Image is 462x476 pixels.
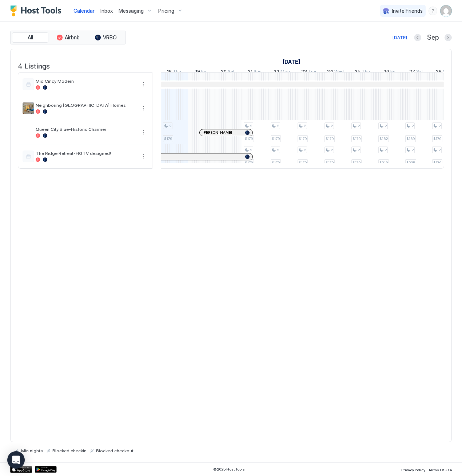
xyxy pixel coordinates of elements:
span: Sun [443,69,451,76]
div: Open Intercom Messenger [7,451,25,469]
a: App Store [10,466,32,473]
span: Inbox [100,8,113,14]
span: 2 [385,124,387,128]
button: VRBO [88,32,124,43]
div: [DATE] [393,34,407,41]
span: $179 [245,136,253,141]
a: September 19, 2025 [194,67,208,78]
span: Sat [228,69,235,76]
span: 4 Listings [18,60,50,71]
span: 2 [438,124,441,128]
span: Wed [334,69,344,76]
span: 24 [327,69,333,76]
span: $182 [379,136,388,141]
span: Mon [280,69,290,76]
button: More options [139,152,148,161]
span: All [28,34,33,41]
span: $179 [164,136,172,141]
span: $179 [272,136,280,141]
a: September 28, 2025 [434,67,453,78]
span: 2 [385,148,387,152]
div: menu [139,80,148,89]
span: Pricing [158,8,174,14]
span: The Ridge Retreat-HGTV designed! [36,151,136,156]
span: $179 [433,160,441,165]
span: [PERSON_NAME] [203,130,232,135]
span: 2 [411,124,414,128]
span: 2 [304,148,306,152]
span: Min nights [21,448,43,453]
span: $235 [406,160,415,165]
span: 25 [355,69,361,76]
div: menu [139,128,148,137]
span: Thu [362,69,370,76]
span: $179 [433,136,441,141]
span: Invite Friends [392,8,423,14]
span: $179 [353,160,361,165]
span: 2 [358,124,360,128]
span: Fri [390,69,395,76]
a: Google Play Store [35,466,57,473]
span: Neighboring [GEOGRAPHIC_DATA] Homes [36,102,136,108]
span: Fri [201,69,206,76]
span: $179 [326,160,334,165]
span: $219 [379,160,388,165]
span: 2 [358,148,360,152]
span: 2 [250,148,252,152]
button: Next month [445,34,452,41]
span: Privacy Policy [401,468,425,472]
a: September 23, 2025 [299,67,318,78]
span: $179 [299,160,307,165]
span: Airbnb [65,34,80,41]
span: 2 [438,148,441,152]
span: Sun [254,69,262,76]
span: 20 [221,69,227,76]
span: $179 [353,136,361,141]
a: September 3, 2025 [281,56,302,67]
span: Sat [416,69,423,76]
span: 26 [383,69,389,76]
span: $179 [245,160,253,165]
button: Airbnb [50,32,86,43]
button: All [12,32,48,43]
a: September 26, 2025 [382,67,397,78]
span: 21 [248,69,252,76]
a: September 27, 2025 [407,67,425,78]
a: September 22, 2025 [272,67,292,78]
span: 2 [169,124,171,128]
span: 27 [409,69,415,76]
a: September 20, 2025 [219,67,236,78]
button: More options [139,128,148,137]
div: menu [139,152,148,161]
button: [DATE] [391,33,408,42]
a: Calendar [73,7,95,15]
span: Queen City Blue-Historic Charmer [36,126,136,132]
span: 2 [304,124,306,128]
a: Host Tools Logo [10,5,65,16]
span: Calendar [73,8,95,14]
a: September 24, 2025 [325,67,346,78]
div: menu [429,7,437,15]
span: $179 [299,136,307,141]
a: Terms Of Use [428,465,452,473]
span: $189 [406,136,415,141]
span: Blocked checkout [96,448,134,453]
button: Previous month [414,34,421,41]
a: September 25, 2025 [353,67,372,78]
div: listing image [23,102,34,114]
span: Messaging [119,8,144,14]
div: tab-group [10,31,126,44]
span: 2 [331,148,333,152]
span: Sep [427,34,439,42]
span: 2 [250,124,252,128]
span: 23 [301,69,307,76]
span: VRBO [103,34,117,41]
span: 2 [411,148,414,152]
a: September 18, 2025 [165,67,183,78]
div: menu [139,104,148,113]
span: $179 [272,160,280,165]
a: September 21, 2025 [246,67,263,78]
